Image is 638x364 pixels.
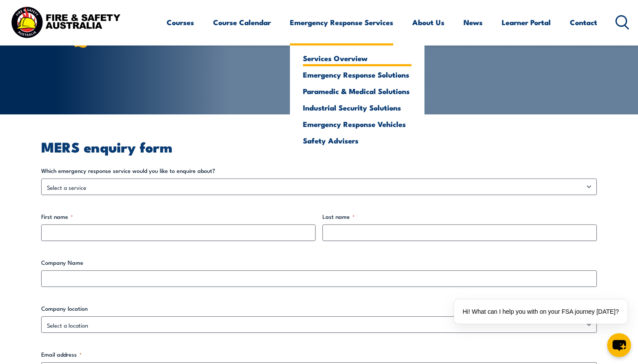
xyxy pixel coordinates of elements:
a: Paramedic & Medical Solutions [303,87,411,95]
a: Contact [570,11,597,34]
a: Emergency Response Solutions [303,71,411,78]
h2: MERS enquiry form [41,140,597,153]
a: Services Overview [303,54,411,62]
a: Courses [167,11,194,34]
a: Emergency Response Services [290,11,393,34]
a: Learner Portal [502,11,551,34]
label: Last name [322,212,597,221]
label: First name [41,212,316,221]
div: Hi! What can I help you with on your FSA journey [DATE]? [454,299,628,324]
label: Company Name [41,258,597,267]
label: Company location [41,304,597,313]
a: Emergency Response Vehicles [303,120,411,128]
a: Safety Advisers [303,136,411,144]
a: About Us [412,11,444,34]
a: News [464,11,483,34]
a: Course Calendar [213,11,271,34]
a: Industrial Security Solutions [303,104,411,111]
button: chat-button [607,333,631,357]
label: Which emergency response service would you like to enquire about? [41,166,597,175]
label: Email address [41,350,597,359]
